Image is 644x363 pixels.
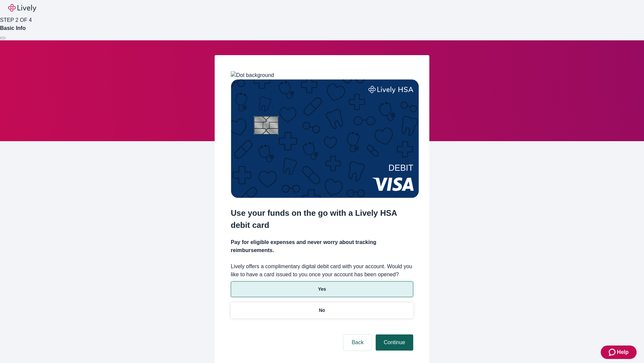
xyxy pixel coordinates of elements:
[231,281,413,297] button: Yes
[231,79,419,198] img: Debit card
[376,334,413,351] button: Continue
[343,334,372,351] button: Back
[231,207,413,231] h2: Use your funds on the go with a Lively HSA debit card
[617,348,629,356] span: Help
[318,286,326,293] p: Yes
[319,307,325,314] p: No
[231,263,413,279] label: Lively offers a complimentary digital debit card with your account. Would you like to have a card...
[601,346,637,359] button: Zendesk support iconHelp
[8,4,36,12] img: Lively
[609,348,617,356] svg: Zendesk support icon
[231,238,413,254] h4: Pay for eligible expenses and never worry about tracking reimbursements.
[231,302,413,318] button: No
[231,71,274,79] img: Dot background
